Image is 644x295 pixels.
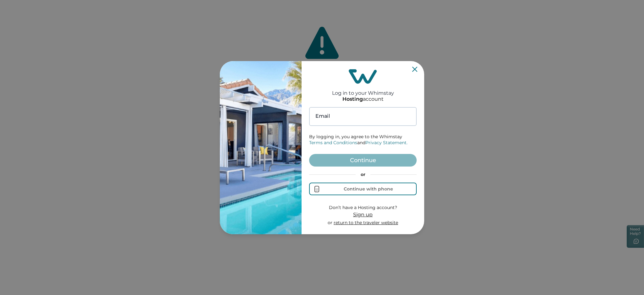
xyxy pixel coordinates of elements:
[309,134,417,146] p: By logging in, you agree to the Whimstay and
[334,220,398,225] a: return to the traveler website
[353,212,373,218] span: Sign up
[309,154,417,167] button: Continue
[349,69,377,84] img: login-logo
[365,140,408,145] a: Privacy Statement.
[412,67,417,72] button: Close
[309,183,417,195] button: Continue with phone
[332,84,394,96] h2: Log in to your Whimstay
[328,205,398,211] p: Don’t have a Hosting account?
[342,96,363,102] p: Hosting
[328,220,398,226] p: or
[220,61,302,234] img: auth-banner
[342,96,384,102] p: account
[309,140,357,145] a: Terms and Conditions
[309,172,417,178] p: or
[344,186,393,191] div: Continue with phone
